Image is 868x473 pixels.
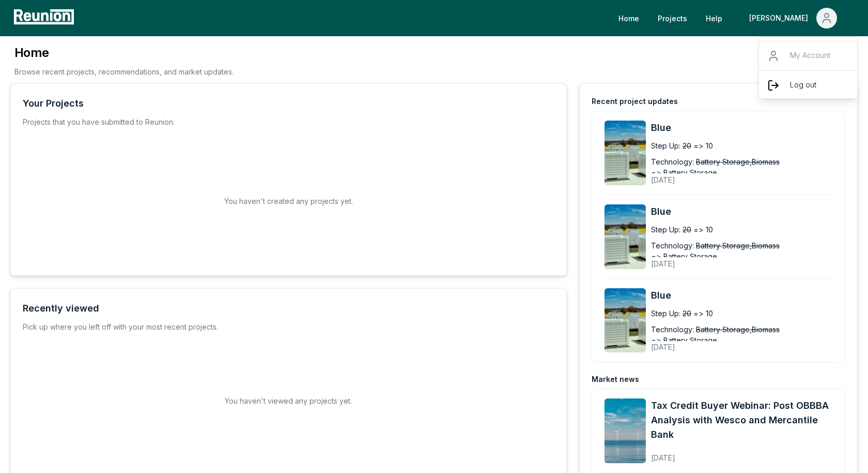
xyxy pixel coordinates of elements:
[651,308,680,319] div: Step Up:
[23,322,218,332] div: Pick up where you left off with your most recent projects.
[23,96,84,111] div: Your Projects
[605,398,646,463] img: Tax Credit Buyer Webinar: Post OBBBA Analysis with Wesco and Mercantile Bank
[749,8,812,28] div: [PERSON_NAME]
[683,308,691,319] span: 20
[741,8,845,28] button: [PERSON_NAME]
[651,324,694,335] div: Technology:
[23,117,175,127] p: Projects that you have submitted to Reunion.
[592,96,678,107] div: Recent project updates
[592,374,639,385] div: Market news
[651,224,680,235] div: Step Up:
[683,140,691,151] span: 20
[683,224,691,235] span: 20
[651,288,832,303] a: Blue
[23,301,99,316] div: Recently viewed
[759,41,858,104] div: [PERSON_NAME]
[610,8,858,28] nav: Main
[693,224,713,235] span: => 10
[651,140,680,151] div: Step Up:
[225,395,352,406] h2: You haven't viewed any projects yet.
[610,8,647,28] a: Home
[605,121,646,185] img: Blue
[651,398,832,442] a: Tax Credit Buyer Webinar: Post OBBBA Analysis with Wesco and Mercantile Bank
[651,156,694,167] div: Technology:
[790,79,816,92] p: Log out
[605,204,646,269] img: Blue
[649,8,695,28] a: Projects
[651,204,832,219] a: Blue
[651,445,832,463] div: [DATE]
[14,66,234,77] p: Browse recent projects, recommendations, and market updates.
[693,140,713,151] span: => 10
[224,196,353,206] h2: You haven't created any projects yet.
[651,167,819,185] div: [DATE]
[696,324,780,335] span: Battery Storage,Biomass
[698,8,731,28] a: Help
[651,251,819,269] div: [DATE]
[651,240,694,251] div: Technology:
[696,156,780,167] span: Battery Storage,Biomass
[605,288,646,353] img: Blue
[651,121,832,135] a: Blue
[696,240,780,251] span: Battery Storage,Biomass
[790,50,830,62] p: My Account
[693,308,713,319] span: => 10
[14,45,234,61] h3: Home
[651,334,819,352] div: [DATE]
